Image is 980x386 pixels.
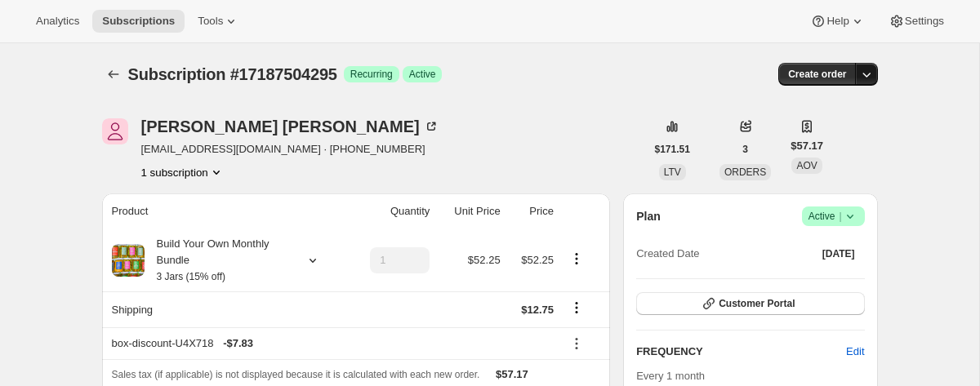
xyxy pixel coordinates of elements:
[141,141,439,158] span: [EMAIL_ADDRESS][DOMAIN_NAME] · [PHONE_NUMBER]
[839,210,841,223] span: |
[112,244,145,277] img: product img
[800,10,875,33] button: Help
[563,299,590,317] button: Shipping actions
[188,10,249,33] button: Tools
[521,254,554,266] span: $52.25
[141,164,225,180] button: Product actions
[826,15,849,28] span: Help
[102,193,348,229] th: Product
[141,118,439,135] div: [PERSON_NAME] [PERSON_NAME]
[813,242,865,265] button: [DATE]
[636,246,699,262] span: Created Date
[128,65,337,83] span: Subscription #17187504295
[102,118,128,144] span: JOSEPH PUGLIESE
[112,335,554,352] div: box-discount-U4X718
[645,138,700,161] button: $171.51
[521,304,554,316] span: $12.75
[347,193,434,229] th: Quantity
[350,68,393,81] span: Recurring
[836,339,874,365] button: Edit
[808,208,858,224] span: Active
[102,63,125,86] button: Subscriptions
[157,271,225,282] small: 3 Jars (15% off)
[223,335,253,352] span: - $7.83
[822,247,855,260] span: [DATE]
[36,15,79,28] span: Analytics
[563,250,590,268] button: Product actions
[496,368,528,380] span: $57.17
[778,63,856,86] button: Create order
[102,15,175,28] span: Subscriptions
[26,10,89,33] button: Analytics
[198,15,223,28] span: Tools
[92,10,185,33] button: Subscriptions
[724,166,766,178] span: ORDERS
[664,166,681,178] span: LTV
[145,236,292,285] div: Build Your Own Monthly Bundle
[636,208,661,224] h2: Plan
[636,344,846,360] h2: FREQUENCY
[434,193,505,229] th: Unit Price
[655,143,690,156] span: $171.51
[846,344,864,360] span: Edit
[468,254,501,266] span: $52.25
[879,10,954,33] button: Settings
[636,370,705,382] span: Every 1 month
[905,15,944,28] span: Settings
[719,297,795,310] span: Customer Portal
[636,292,864,315] button: Customer Portal
[796,160,817,171] span: AOV
[788,68,846,81] span: Create order
[742,143,748,156] span: 3
[102,291,348,327] th: Shipping
[733,138,758,161] button: 3
[409,68,436,81] span: Active
[112,369,480,380] span: Sales tax (if applicable) is not displayed because it is calculated with each new order.
[791,138,823,154] span: $57.17
[506,193,559,229] th: Price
